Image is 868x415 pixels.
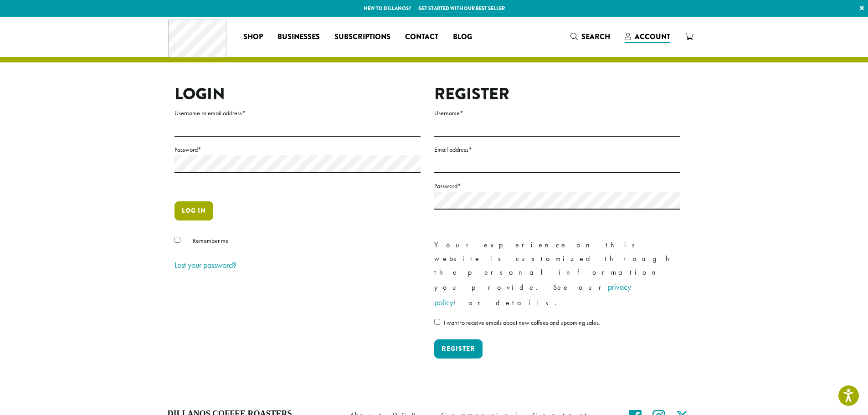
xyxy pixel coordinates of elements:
h2: Login [175,84,421,104]
span: Search [581,31,610,42]
span: I want to receive emails about new coffees and upcoming sales. [444,318,600,327]
label: Username [434,108,680,119]
a: Search [563,29,617,44]
label: Email address [434,144,680,155]
label: Username or email address [175,108,421,119]
label: Password [175,144,421,155]
a: Shop [236,30,270,44]
button: Log in [175,201,213,220]
a: privacy policy [434,282,631,307]
span: Blog [453,31,472,43]
span: Account [635,31,670,42]
span: Subscriptions [334,31,390,43]
a: Lost your password? [175,260,236,270]
button: Register [434,339,483,359]
span: Remember me [193,236,229,245]
span: Contact [405,31,438,43]
a: Get started with our best seller [418,5,505,12]
span: Shop [243,31,263,43]
p: Your experience on this website is customized through the personal information you provide. See o... [434,238,680,310]
h2: Register [434,84,680,104]
span: Businesses [277,31,320,43]
input: I want to receive emails about new coffees and upcoming sales. [434,319,440,325]
label: Password [434,180,680,192]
